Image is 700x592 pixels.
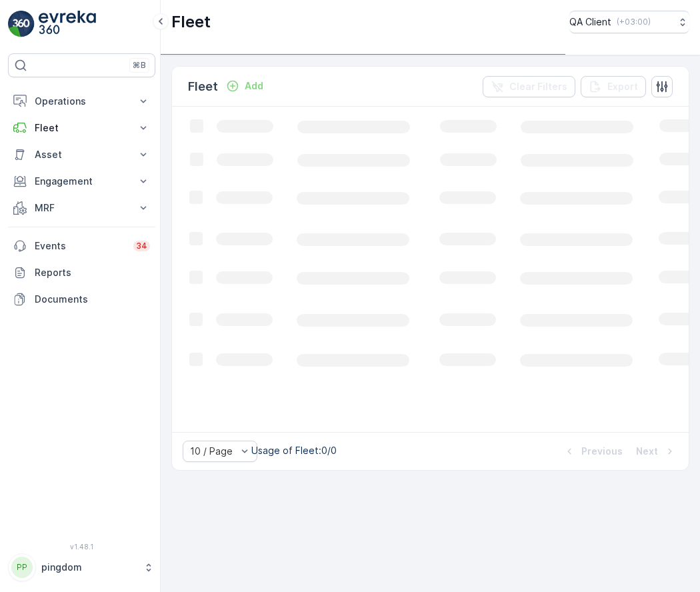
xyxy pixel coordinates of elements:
[35,239,125,253] p: Events
[569,11,689,33] button: QA Client(+03:00)
[8,88,155,115] button: Operations
[35,148,129,161] p: Asset
[635,443,678,459] button: Next
[136,241,147,251] p: 34
[251,444,337,457] p: Usage of Fleet : 0/0
[35,201,129,215] p: MRF
[636,445,658,458] p: Next
[8,115,155,141] button: Fleet
[8,11,35,37] img: logo
[617,17,651,27] p: ( +03:00 )
[35,266,150,279] p: Reports
[245,79,263,93] p: Add
[8,286,155,313] a: Documents
[39,11,96,37] img: logo_light-DOdMpM7g.png
[171,11,211,33] p: Fleet
[8,141,155,168] button: Asset
[8,259,155,286] a: Reports
[35,95,129,108] p: Operations
[221,78,269,94] button: Add
[581,445,623,458] p: Previous
[581,76,646,97] button: Export
[8,233,155,259] a: Events34
[35,175,129,188] p: Engagement
[8,195,155,221] button: MRF
[133,60,146,71] p: ⌘B
[509,80,567,93] p: Clear Filters
[8,168,155,195] button: Engagement
[483,76,575,97] button: Clear Filters
[35,121,129,135] p: Fleet
[8,553,155,581] button: PPpingdom
[11,557,33,578] div: PP
[35,293,150,306] p: Documents
[41,561,137,574] p: pingdom
[8,543,155,551] span: v 1.48.1
[188,77,218,96] p: Fleet
[569,15,611,29] p: QA Client
[561,443,624,459] button: Previous
[607,80,638,93] p: Export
